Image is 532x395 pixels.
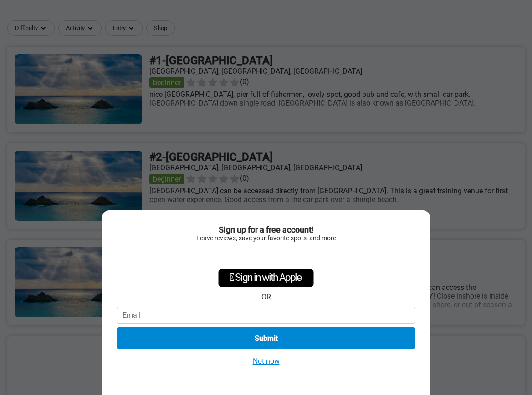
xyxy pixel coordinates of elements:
[218,269,314,287] div: Sign in with Apple
[250,356,282,366] button: Not now
[117,225,415,234] div: Sign up for a free account!
[220,246,312,266] iframe: Sign in with Google Button
[117,307,415,324] input: Email
[117,234,415,242] div: Leave reviews, save your favorite spots, and more
[117,327,415,349] button: Submit
[261,293,271,301] div: OR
